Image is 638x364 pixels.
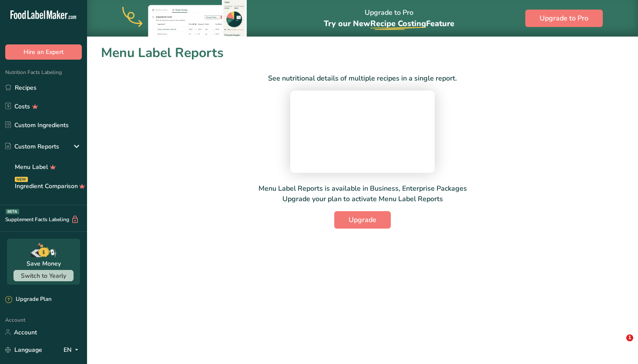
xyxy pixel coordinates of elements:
[5,295,51,304] div: Upgrade Plan
[21,272,66,280] span: Switch to Yearly
[334,211,391,229] button: Upgrade
[608,334,629,355] iframe: Intercom live chat
[540,13,588,24] span: Upgrade to Pro
[5,44,82,60] button: Hire an Expert
[5,142,59,151] div: Custom Reports
[259,183,467,204] p: Menu Label Reports is available in Business, Enterprise Packages Upgrade your plan to activate Me...
[324,18,454,29] span: Try our New Feature
[27,259,61,268] div: Save Money
[64,344,82,355] div: EN
[268,73,457,84] p: See nutritional details of multiple recipes in a single report.
[101,43,624,63] h1: Menu Label Reports
[13,270,74,281] button: Switch to Yearly
[525,10,603,27] button: Upgrade to Pro
[15,177,28,182] div: NEW
[324,0,454,37] div: Upgrade to Pro
[626,334,633,341] span: 1
[349,215,376,225] span: Upgrade
[6,209,19,214] div: BETA
[5,342,42,357] a: Language
[370,18,426,29] span: Recipe Costing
